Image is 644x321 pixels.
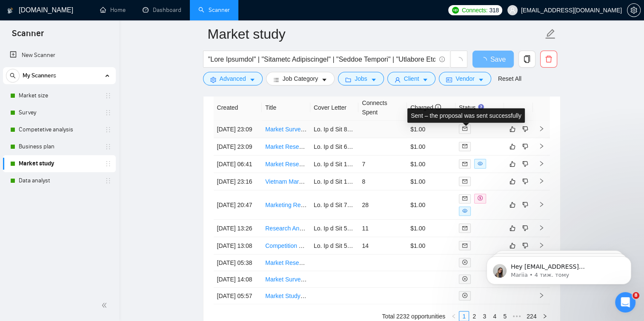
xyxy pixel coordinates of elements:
a: 2 [469,312,479,321]
a: Market study [19,155,100,172]
button: Save [472,51,514,68]
span: Connects: [462,6,487,15]
span: like [509,126,515,133]
td: [DATE] 20:47 [214,190,262,220]
span: user [509,7,515,13]
button: dislike [520,176,530,187]
td: [DATE] 14:08 [214,271,262,288]
span: right [538,126,544,132]
button: barsJob Categorycaret-down [266,72,335,85]
span: dislike [522,202,528,208]
span: Charged [410,104,441,111]
span: mail [462,126,467,131]
td: [DATE] 06:41 [214,156,262,173]
img: logo [7,4,13,17]
td: Marketing Researcher for Hospitality Clients [262,190,310,220]
div: Sent – the proposal was sent successfully [407,108,525,123]
button: like [507,142,518,152]
a: 4 [490,312,499,321]
a: Business plan [19,138,100,155]
span: close-circle [462,276,467,281]
td: Competition Research Specialist for Brand Enhancement [262,237,310,255]
button: like [507,124,518,134]
a: New Scanner [10,47,109,64]
span: dislike [522,225,528,232]
td: Research Analyst for Japanese M&A Platforms [262,220,310,237]
span: right [538,202,544,207]
span: right [542,314,547,319]
td: [DATE] 23:09 [214,121,262,138]
button: dislike [520,223,530,233]
span: caret-down [478,77,484,83]
span: Hey [EMAIL_ADDRESS][DOMAIN_NAME], Looks like your Upwork agency Business Intelligence LLC ran out... [37,25,146,141]
td: $1.00 [407,138,455,156]
span: eye [462,208,467,213]
td: Market Study and Feasibility Plan for The Wrestling House in Dubai [262,288,310,304]
button: folderJobscaret-down [338,72,384,85]
a: 1 [459,312,469,321]
a: Research Analyst for Japanese M&A Platforms [265,225,389,232]
a: Market Study and Feasibility Plan for The Wrestling House in [GEOGRAPHIC_DATA] [265,293,489,299]
iframe: Intercom notifications повідомлення [474,239,644,298]
td: $1.00 [407,220,455,237]
button: dislike [520,200,530,210]
td: Market Survey Data Analysis and Research Paper Writing [262,271,310,288]
a: Competetive analysis [19,121,100,138]
span: holder [105,160,112,167]
span: setting [627,7,640,14]
button: dislike [520,159,530,169]
button: dislike [520,124,530,134]
li: New Scanner [3,47,116,64]
a: 224 [524,312,539,321]
button: dislike [520,142,530,152]
td: $1.00 [407,190,455,220]
td: 11 [358,220,407,237]
a: Marketing Researcher for Hospitality Clients [265,202,381,208]
span: bars [273,77,279,83]
span: Job Category [283,74,318,83]
span: dislike [522,161,528,168]
span: dislike [522,178,528,185]
a: 5 [500,312,509,321]
td: $1.00 [407,121,455,138]
p: Message from Mariia, sent 4 тиж. тому [37,33,147,40]
th: Connects Spent [358,95,407,121]
span: info-circle [439,57,445,62]
span: copy [519,55,535,63]
th: Title [262,95,310,121]
span: Advanced [220,74,246,83]
span: holder [105,92,112,99]
span: user [395,77,401,83]
span: 8 [633,292,639,299]
span: idcard [446,77,452,83]
span: dollar [478,196,483,201]
a: Market size [19,87,100,104]
a: searchScanner [198,6,230,14]
span: like [509,202,515,208]
td: $1.00 [407,156,455,173]
td: 14 [358,237,407,255]
span: holder [105,143,112,150]
span: Save [490,54,506,65]
span: caret-down [422,77,428,83]
span: double-left [101,301,110,310]
td: [DATE] 05:57 [214,288,262,304]
span: 318 [489,6,498,15]
span: close-circle [462,293,467,298]
td: [DATE] 13:08 [214,237,262,255]
a: Data analyst [19,172,100,189]
span: mail [462,179,467,184]
span: like [509,178,515,185]
button: like [507,176,518,187]
span: like [509,225,515,232]
button: delete [540,51,557,68]
input: Scanner name... [208,23,543,45]
a: Reset All [498,74,521,83]
a: Market Survey & Research Specialist [265,126,364,133]
span: Jobs [355,74,367,83]
a: Survey [19,104,100,121]
td: Market Research & Feasibility Study for Pharmaceutical Manufacturing Unit [262,255,310,271]
span: right [538,178,544,184]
